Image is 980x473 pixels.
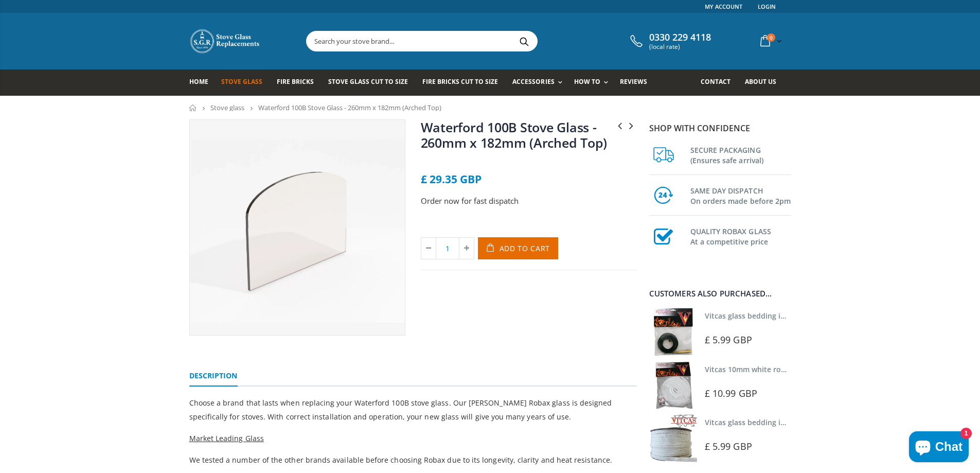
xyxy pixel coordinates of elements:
span: Stove Glass Cut To Size [328,77,408,86]
span: Market Leading Glass [189,433,264,443]
span: 0 [767,33,775,42]
a: About us [745,69,784,96]
span: £ 10.99 GBP [705,387,757,399]
a: Stove Glass Cut To Size [328,69,416,96]
img: smallgradualarchedtopstoveglass_7d6de9a3-a1c8-4d60-9453-8e7cb85fe812_800x_crop_center.webp [190,120,405,335]
span: How To [574,77,600,86]
button: Add to Cart [478,237,559,259]
span: £ 5.99 GBP [705,440,752,452]
span: Accessories [512,77,554,86]
span: £ 29.35 GBP [421,172,482,186]
span: Fire Bricks Cut To Size [422,77,498,86]
input: Search your stove brand... [307,31,652,51]
a: Stove Glass [221,69,270,96]
a: 0330 229 4118 (local rate) [628,32,711,50]
span: Waterford 100B Stove Glass - 260mm x 182mm (Arched Top) [258,103,441,112]
span: Stove Glass [221,77,262,86]
a: Description [189,366,238,387]
span: 0330 229 4118 [649,32,711,43]
a: Home [189,104,197,111]
span: About us [745,77,776,86]
h3: SECURE PACKAGING (Ensures safe arrival) [690,143,791,166]
span: Contact [701,77,730,86]
span: £ 5.99 GBP [705,334,752,346]
span: Fire Bricks [277,77,314,86]
a: 0 [756,31,784,51]
img: Vitcas stove glass bedding in tape [649,414,697,462]
a: Home [189,69,216,96]
span: Add to Cart [500,243,550,253]
span: Home [189,77,208,86]
a: Fire Bricks [277,69,322,96]
a: Vitcas glass bedding in tape - 2mm x 10mm x 2 meters [705,311,897,321]
button: Search [513,31,536,51]
span: Choose a brand that lasts when replacing your Waterford 100B stove glass. Our [PERSON_NAME] Robax... [189,398,612,422]
p: Order now for fast dispatch [421,195,637,207]
h3: SAME DAY DISPATCH On orders made before 2pm [690,184,791,206]
a: Vitcas glass bedding in tape - 2mm x 15mm x 2 meters (White) [705,417,923,427]
span: Reviews [620,77,647,86]
h3: QUALITY ROBAX GLASS At a competitive price [690,224,791,247]
inbox-online-store-chat: Shopify online store chat [906,431,972,465]
img: Vitcas stove glass bedding in tape [649,308,697,356]
a: Waterford 100B Stove Glass - 260mm x 182mm (Arched Top) [421,118,608,151]
span: (local rate) [649,43,711,50]
a: Reviews [620,69,655,96]
a: Vitcas 10mm white rope kit - includes rope seal and glue! [705,364,906,374]
p: Shop with confidence [649,122,791,134]
a: Stove glass [210,103,244,112]
a: Accessories [512,69,567,96]
img: Vitcas white rope, glue and gloves kit 10mm [649,361,697,409]
a: How To [574,69,613,96]
div: Customers also purchased... [649,290,791,297]
a: Fire Bricks Cut To Size [422,69,506,96]
a: Contact [701,69,738,96]
span: We tested a number of the other brands available before choosing Robax due to its longevity, clar... [189,455,612,465]
img: Stove Glass Replacement [189,28,261,54]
